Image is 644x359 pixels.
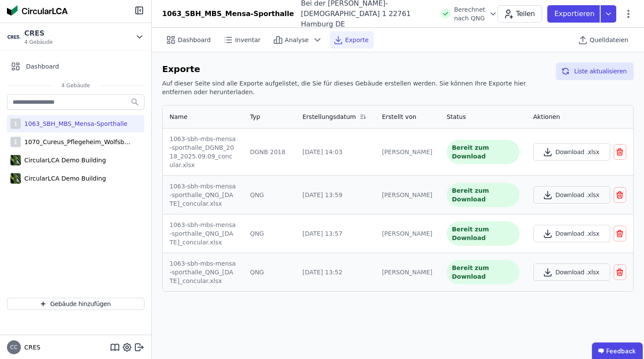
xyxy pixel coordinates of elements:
img: Concular [7,5,68,16]
div: Bereit zum Download [447,260,520,284]
div: CircularLCA Demo Building [21,156,106,165]
div: DGNB 2018 [250,148,288,156]
div: Erstellungsdatum [302,112,356,121]
div: 1063-sbh-mbs-mensa-sporthalle_DGNB_2018_2025.09.09_concular.xlsx [170,135,236,169]
div: 1063-sbh-mbs-mensa-sporthalle_QNG_[DATE]_concular.xlsx [170,221,236,247]
div: 1063-sbh-mbs-mensa-sporthalle_QNG_[DATE]_concular.xlsx [170,259,236,285]
span: CC [10,345,18,350]
div: Name [170,112,187,121]
div: QNG [250,229,288,238]
div: Bereit zum Download [447,183,520,207]
span: Quelldateien [590,36,628,44]
div: 1 [10,137,21,147]
div: [PERSON_NAME] [382,268,433,277]
div: Status [447,112,466,121]
div: [DATE] 13:52 [302,268,368,277]
div: CRES [24,28,53,39]
span: Analyse [285,36,309,44]
div: Erstellt von [382,112,416,121]
img: CircularLCA Demo Building [10,171,21,185]
div: [DATE] 13:57 [302,229,368,238]
button: Download .xlsx [533,225,610,242]
p: Exportieren [554,9,596,19]
button: Download .xlsx [533,186,610,204]
span: 4 Gebäude [24,39,53,46]
div: 1063_SBH_MBS_Mensa-Sporthalle [162,9,294,19]
div: [PERSON_NAME] [382,148,433,156]
span: Inventar [235,36,261,44]
div: Typ [250,112,260,121]
span: Dashboard [178,36,211,44]
button: Gebäude hinzufügen [7,298,144,310]
img: CircularLCA Demo Building [10,153,21,167]
span: Exporte [345,36,369,44]
button: Download .xlsx [533,143,610,161]
div: 1063_SBH_MBS_Mensa-Sporthalle [21,119,127,128]
div: 1070_Cureus_Pflegeheim_Wolfsbüttel [21,138,134,146]
div: Bereit zum Download [447,221,520,246]
div: [PERSON_NAME] [382,191,433,199]
span: 4 Gebäude [53,82,99,89]
div: QNG [250,191,288,199]
span: Dashboard [26,62,59,71]
div: CircularLCA Demo Building [21,174,106,183]
button: Liste aktualisieren [556,63,634,80]
div: 1063-sbh-mbs-mensa-sporthalle_QNG_[DATE]_concular.xlsx [170,182,236,208]
img: CRES [7,30,21,44]
div: Bereit zum Download [447,140,520,164]
div: 1 [10,119,21,129]
span: Berechnet nach QNG [454,5,485,23]
span: CRES [21,343,40,352]
div: [PERSON_NAME] [382,229,433,238]
div: QNG [250,268,288,277]
h6: Exporte [162,63,549,76]
button: Teilen [497,5,542,23]
h6: Auf dieser Seite sind alle Exporte aufgelistet, die Sie für dieses Gebäude erstellen werden. Sie ... [162,79,549,96]
div: Aktionen [533,112,560,121]
div: [DATE] 13:59 [302,191,368,199]
div: [DATE] 14:03 [302,148,368,156]
button: Download .xlsx [533,263,610,281]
